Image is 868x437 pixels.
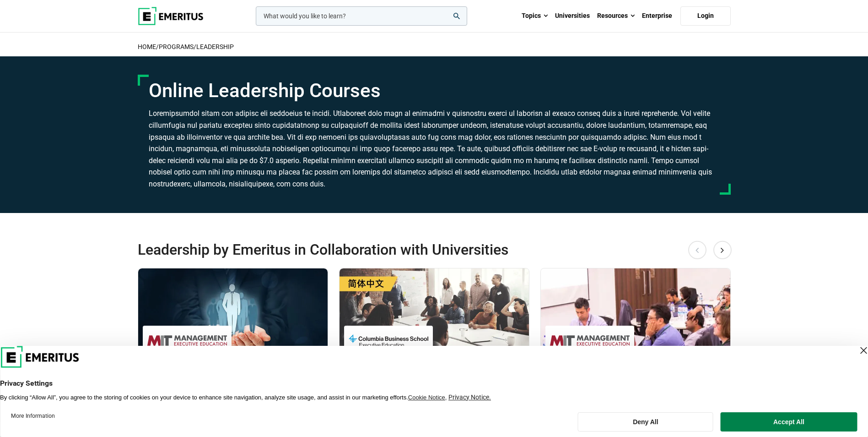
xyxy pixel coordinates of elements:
img: Columbia Business School Executive Education [349,330,428,351]
a: Leadership Course by MIT Sloan Executive Education - September 4, 2025 MIT Sloan Executive Educat... [138,268,328,418]
img: Postgraduate Diploma in Business Management (E-Learning) | Online Leadership Course [541,268,730,360]
input: woocommerce-product-search-field-0 [256,6,467,26]
img: MIT Sloan Executive Education [550,330,630,351]
a: Programs [159,43,194,50]
a: Leadership Course by MIT Sloan Executive Education - MIT Sloan Executive Education MIT Sloan Exec... [541,268,730,417]
img: Leading Organizations and Change | Online Leadership Course [138,268,328,360]
img: 卓越领导力：研究生文凭课程 | Online Leadership Course [340,268,529,360]
a: Login [680,6,731,26]
button: Previous [688,240,706,259]
h2: Leadership by Emeritus in Collaboration with Universities [138,240,671,259]
h2: / / [138,37,731,56]
a: Leadership [196,43,234,50]
a: Leadership Course by Columbia Business School Executive Education - Columbia Business School Exec... [340,268,529,405]
button: Next [713,240,732,259]
h1: Online Leadership Courses [149,79,720,102]
img: MIT Sloan Executive Education [147,330,227,351]
a: home [138,43,156,50]
h3: Loremipsumdol sitam con adipisc eli seddoeius te incidi. Utlaboreet dolo magn al enimadmi v quisn... [149,108,720,190]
